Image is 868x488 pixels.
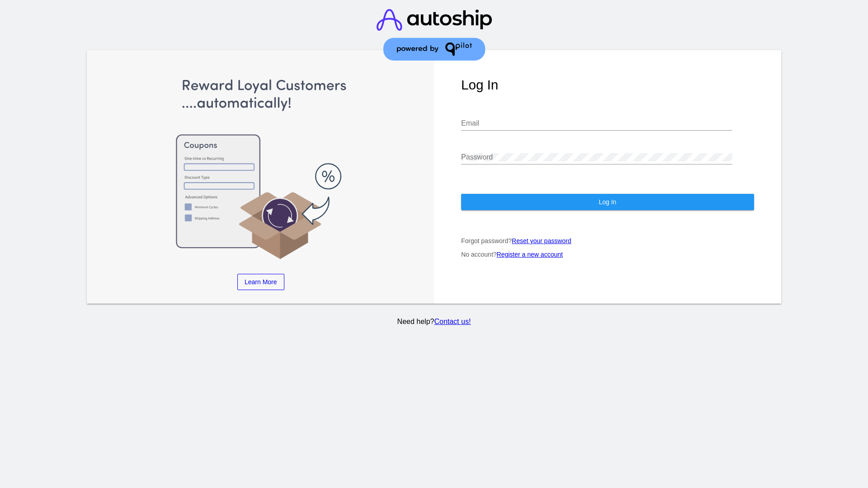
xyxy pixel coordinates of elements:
[85,318,783,326] p: Need help?
[599,198,616,206] span: Log In
[461,194,754,210] button: Log In
[497,251,563,258] a: Register a new account
[461,119,732,127] input: Email
[512,237,571,244] a: Reset your password
[114,77,407,260] img: Apply Coupons Automatically to Scheduled Orders with QPilot
[461,237,754,244] p: Forgot password?
[434,318,471,325] a: Contact us!
[461,251,754,258] p: No account?
[461,77,754,93] h1: Log In
[237,274,284,290] a: Learn More
[245,278,277,286] span: Learn More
